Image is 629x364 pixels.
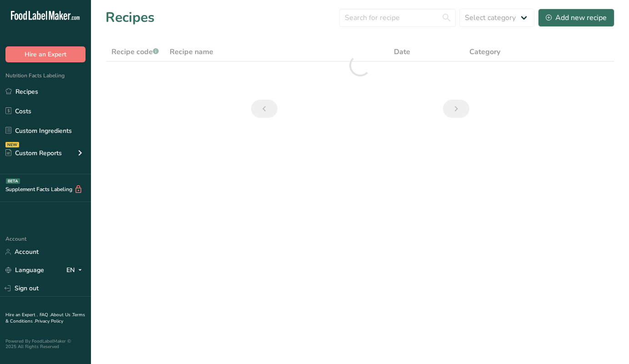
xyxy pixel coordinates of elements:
[5,262,44,278] a: Language
[339,9,456,27] input: Search for recipe
[6,178,20,184] div: BETA
[5,339,86,349] div: Powered By FoodLabelMaker © 2025 All Rights Reserved
[5,148,62,158] div: Custom Reports
[106,7,155,28] h1: Recipes
[538,9,614,27] button: Add new recipe
[5,46,86,62] button: Hire an Expert
[546,12,607,23] div: Add new recipe
[5,312,38,318] a: Hire an Expert .
[50,312,72,318] a: About Us .
[443,100,469,118] a: Next page
[5,142,19,147] div: NEW
[66,265,86,276] div: EN
[35,318,63,324] a: Privacy Policy
[5,312,85,324] a: Terms & Conditions .
[40,312,50,318] a: FAQ .
[251,100,277,118] a: Previous page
